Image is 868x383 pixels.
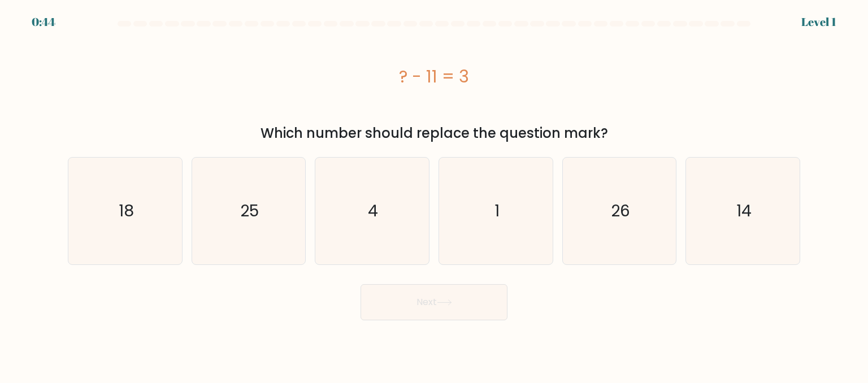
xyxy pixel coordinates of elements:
[32,14,55,31] div: 0:44
[119,199,134,222] text: 18
[368,199,379,222] text: 4
[801,14,836,31] div: Level 1
[68,64,800,89] div: ? - 11 = 3
[240,199,259,222] text: 25
[736,199,752,222] text: 14
[361,284,507,320] button: Next
[611,199,630,222] text: 26
[494,199,500,222] text: 1
[75,123,793,143] div: Which number should replace the question mark?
